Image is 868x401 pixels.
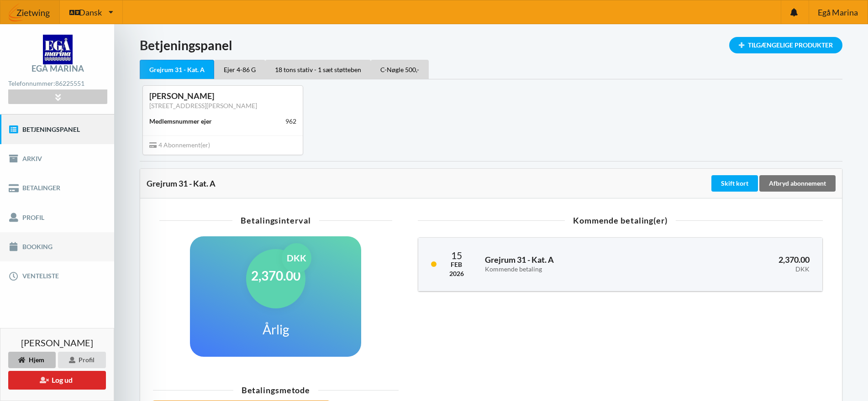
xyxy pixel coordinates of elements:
div: Tilgængelige Produkter [729,37,842,53]
div: 18 tons stativ - 1 sæt støtteben [265,60,371,79]
h1: Årlig [263,321,289,338]
div: Betalingsmetode [153,386,399,394]
h1: Betjeningspanel [140,37,842,53]
div: Medlemsnummer ejer [149,117,212,126]
div: Grejrum 31 - Kat. A [140,60,214,79]
div: [PERSON_NAME] [149,91,296,101]
div: DKK [673,266,810,273]
div: 2026 [449,269,464,278]
div: Feb [449,260,464,269]
strong: 86225551 [55,79,84,87]
div: Grejrum 31 - Kat. A [147,179,710,188]
img: logo [43,35,73,64]
div: 15 [449,250,464,260]
div: Profil [58,352,106,368]
div: Telefonnummer: [8,78,107,90]
a: [STREET_ADDRESS][PERSON_NAME] [149,102,257,109]
div: Hjem [8,352,56,368]
div: Kommende betaling(er) [418,216,823,224]
div: Ejer 4-86 G [214,60,265,79]
span: Egå Marina [818,8,858,16]
div: Skift kort [711,175,758,192]
h3: 2,370.00 [673,255,810,273]
div: DKK [282,243,311,273]
span: Dansk [79,8,102,16]
h1: 2,370.00 [251,267,300,284]
h3: Grejrum 31 - Kat. A [485,255,660,273]
div: Egå Marina [32,64,84,73]
button: Log ud [8,371,106,390]
div: C-Nøgle 500,- [371,60,429,79]
div: Kommende betaling [485,266,660,273]
div: Afbryd abonnement [759,175,836,192]
span: 4 Abonnement(er) [149,141,210,149]
div: Betalingsinterval [159,216,392,224]
div: 962 [285,117,296,126]
span: [PERSON_NAME] [21,338,93,347]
